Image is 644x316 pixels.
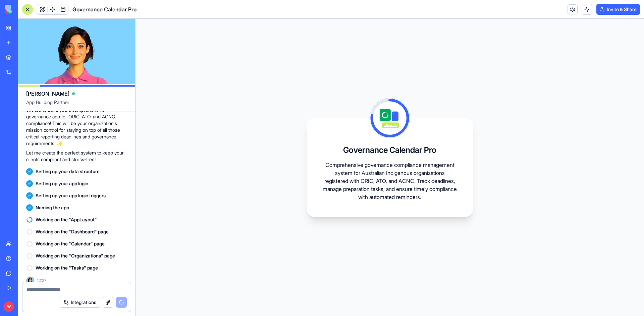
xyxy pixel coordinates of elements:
span: Setting up your app logic [36,180,88,187]
span: Setting up your data structure [36,168,100,175]
span: Working on the "AppLayout" [36,216,97,223]
p: Comprehensive governance compliance management system for Australian Indigenous organizations reg... [323,161,457,201]
span: Working on the "Tasks" page [36,265,98,271]
button: Invite & Share [596,4,640,15]
span: [PERSON_NAME] [26,90,69,98]
h3: Governance Calendar Pro [343,145,436,155]
p: Let me create the perfect system to keep your clients compliant and stress-free! [26,149,127,163]
span: Working on the "Organizations" page [36,252,115,259]
span: Working on the "Calendar" page [36,240,105,247]
img: logo [5,5,46,14]
span: Governance Calendar Pro [72,5,137,13]
button: Integrations [60,297,100,308]
p: Hey there! I'm [PERSON_NAME], and I'm excited to build you a comprehensive governance app for ORI... [26,100,127,147]
img: Ella_00000_wcx2te.png [26,277,34,285]
span: Naming the app [36,204,69,211]
span: Working on the "Dashboard" page [36,228,109,235]
span: App Building Partner [26,99,127,111]
span: W [3,301,14,312]
span: 12:27 [37,278,46,283]
span: Setting up your app logic triggers [36,192,106,199]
